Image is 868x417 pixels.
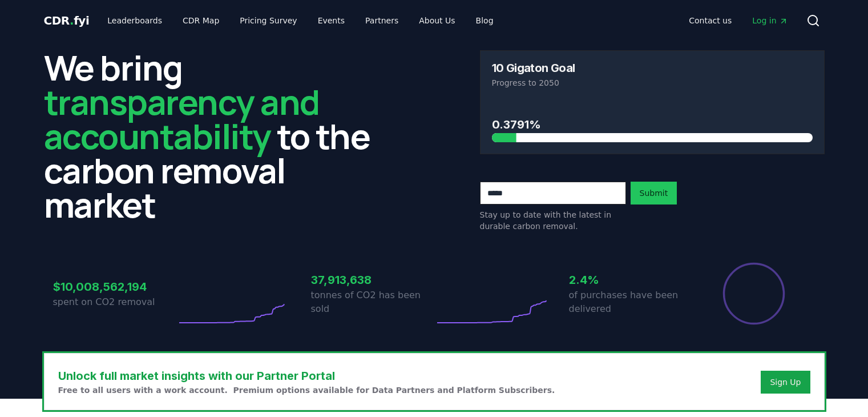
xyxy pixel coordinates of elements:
[53,295,176,309] p: spent on CO2 removal
[311,271,434,288] h3: 37,913,638
[492,116,813,133] h3: 0.3791%
[569,288,692,316] p: of purchases have been delivered
[410,10,464,31] a: About Us
[70,14,74,27] span: .
[770,376,801,388] a: Sign Up
[231,10,306,31] a: Pricing Survey
[58,384,555,396] p: Free to all users with a work account. Premium options available for Data Partners and Platform S...
[743,10,797,31] a: Log in
[492,62,575,74] h3: 10 Gigaton Goal
[761,371,810,394] button: Sign Up
[44,50,389,222] h2: We bring to the carbon removal market
[53,278,176,295] h3: $10,008,562,194
[752,15,788,26] span: Log in
[44,78,320,159] span: transparency and accountability
[44,13,90,29] a: CDR.fyi
[480,209,626,232] p: Stay up to date with the latest in durable carbon removal.
[98,10,502,31] nav: Main
[173,10,228,31] a: CDR Map
[44,14,90,27] span: CDR fyi
[680,10,797,31] nav: Main
[356,10,407,31] a: Partners
[722,262,786,326] div: Percentage of sales delivered
[680,10,741,31] a: Contact us
[467,10,503,31] a: Blog
[492,77,813,89] p: Progress to 2050
[631,182,677,205] button: Submit
[309,10,354,31] a: Events
[98,10,171,31] a: Leaderboards
[311,288,434,316] p: tonnes of CO2 has been sold
[58,367,555,384] h3: Unlock full market insights with our Partner Portal
[569,271,692,288] h3: 2.4%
